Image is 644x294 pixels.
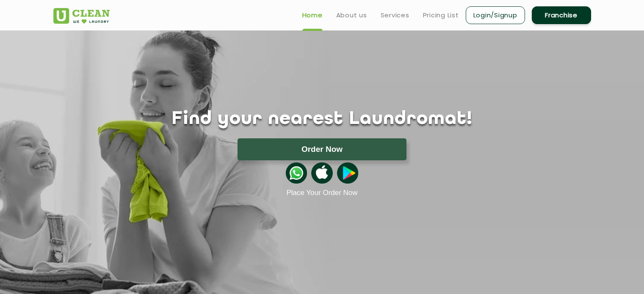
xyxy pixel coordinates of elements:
a: About us [336,10,367,20]
img: apple-icon.png [311,162,332,184]
h1: Find your nearest Laundromat! [47,109,597,130]
a: Place Your Order Now [286,189,357,197]
img: playstoreicon.png [337,162,358,184]
a: Home [302,10,323,20]
img: whatsappicon.png [286,162,307,184]
a: Pricing List [423,10,459,20]
button: Order Now [238,138,406,160]
a: Services [381,10,409,20]
a: Login/Signup [466,6,525,24]
img: UClean Laundry and Dry Cleaning [53,8,110,24]
a: Franchise [532,6,591,24]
